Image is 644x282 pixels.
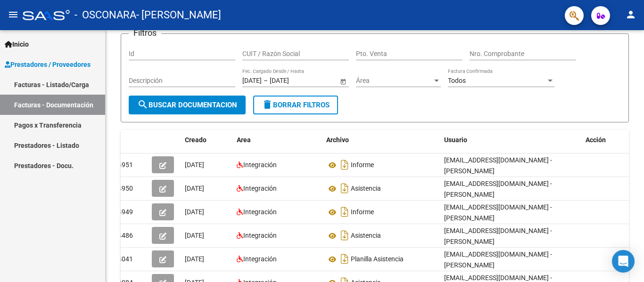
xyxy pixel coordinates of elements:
span: - OSCONARA [74,5,136,25]
span: Creado [185,136,206,144]
div: Open Intercom Messenger [612,250,635,273]
span: 34950 [114,185,133,192]
input: Fecha inicio [242,77,262,85]
span: Usuario [444,136,467,144]
span: [DATE] [185,255,204,263]
span: Acción [586,136,606,144]
span: 34486 [114,232,133,239]
span: 34041 [114,255,133,263]
span: Integración [243,185,277,192]
span: Integración [243,161,277,169]
span: Informe [351,161,374,169]
span: 34951 [114,161,133,169]
button: Borrar Filtros [253,96,338,114]
span: Buscar Documentacion [137,101,237,109]
i: Descargar documento [339,181,351,196]
span: [DATE] [185,208,204,216]
datatable-header-cell: Acción [582,130,629,150]
datatable-header-cell: Id [110,130,148,150]
i: Descargar documento [339,157,351,172]
span: Area [237,136,251,144]
span: Informe [351,209,374,216]
button: Buscar Documentacion [129,96,246,114]
datatable-header-cell: Archivo [322,130,440,150]
span: Asistencia [351,232,381,240]
span: Prestadores / Proveedores [5,59,91,70]
span: Integración [243,255,277,263]
mat-icon: delete [262,99,273,110]
span: Asistencia [351,185,381,193]
datatable-header-cell: Area [233,130,322,150]
datatable-header-cell: Creado [181,130,233,150]
i: Descargar documento [339,251,351,266]
span: [EMAIL_ADDRESS][DOMAIN_NAME] - [PERSON_NAME] [444,227,552,245]
datatable-header-cell: Usuario [440,130,582,150]
span: Integración [243,232,277,239]
span: Inicio [5,39,29,49]
span: Archivo [326,136,349,144]
span: [EMAIL_ADDRESS][DOMAIN_NAME] - [PERSON_NAME] [444,203,552,222]
span: Todos [448,77,466,84]
mat-icon: menu [8,9,19,20]
i: Descargar documento [339,228,351,243]
button: Open calendar [338,76,348,86]
span: - [PERSON_NAME] [136,5,221,25]
span: [EMAIL_ADDRESS][DOMAIN_NAME] - [PERSON_NAME] [444,250,552,269]
span: – [264,77,268,85]
span: Planilla Asistencia [351,256,404,263]
span: [DATE] [185,232,204,239]
mat-icon: search [137,99,149,110]
span: Área [356,77,432,85]
input: Fecha fin [270,77,316,85]
span: [EMAIL_ADDRESS][DOMAIN_NAME] - [PERSON_NAME] [444,180,552,198]
i: Descargar documento [339,204,351,219]
span: 34949 [114,208,133,216]
span: Borrar Filtros [262,101,330,109]
span: [DATE] [185,185,204,192]
mat-icon: person [625,9,636,20]
span: [DATE] [185,161,204,169]
h3: Filtros [129,26,161,40]
span: Integración [243,208,277,216]
span: [EMAIL_ADDRESS][DOMAIN_NAME] - [PERSON_NAME] [444,156,552,175]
